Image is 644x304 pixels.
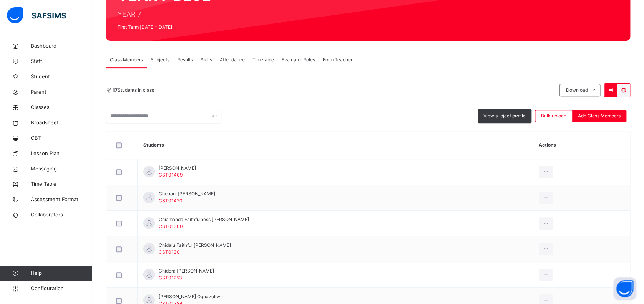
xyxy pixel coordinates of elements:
span: Chidalu Faithful [PERSON_NAME] [159,242,231,249]
span: Broadsheet [31,119,92,127]
b: 17 [113,87,118,93]
span: Staff [31,58,92,65]
span: Student [31,73,92,81]
span: Chiamanda Faithfulness [PERSON_NAME] [159,216,249,223]
img: safsims [7,7,66,23]
span: Evaluator Roles [282,56,315,63]
span: Classes [31,104,92,111]
span: CST01420 [159,198,183,203]
span: View subject profile [483,112,526,119]
span: Chenani [PERSON_NAME] [159,190,215,197]
span: [PERSON_NAME] Oguazoliwu [159,293,223,300]
span: Configuration [31,285,92,292]
span: Messaging [31,165,92,173]
span: Lesson Plan [31,150,92,157]
span: Add Class Members [578,112,621,119]
span: Assessment Format [31,196,92,203]
span: Students in class [113,87,154,94]
span: Form Teacher [323,56,352,63]
button: Open asap [613,277,636,300]
span: Help [31,269,92,277]
span: Class Members [110,56,143,63]
span: Download [566,87,588,94]
span: Attendance [220,56,245,63]
span: Timetable [252,56,274,63]
span: Parent [31,88,92,96]
span: Collaborators [31,211,92,219]
span: Chidera [PERSON_NAME] [159,268,214,274]
span: Dashboard [31,42,92,50]
span: CST01300 [159,223,183,229]
span: Time Table [31,180,92,188]
span: Results [177,56,193,63]
span: CST01301 [159,249,182,255]
span: Skills [201,56,212,63]
span: CBT [31,134,92,142]
th: Students [138,131,533,159]
th: Actions [533,131,630,159]
span: CST01253 [159,275,182,281]
span: [PERSON_NAME] [159,165,196,172]
span: Subjects [151,56,169,63]
span: Bulk upload [541,112,566,119]
span: CST01409 [159,172,183,178]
